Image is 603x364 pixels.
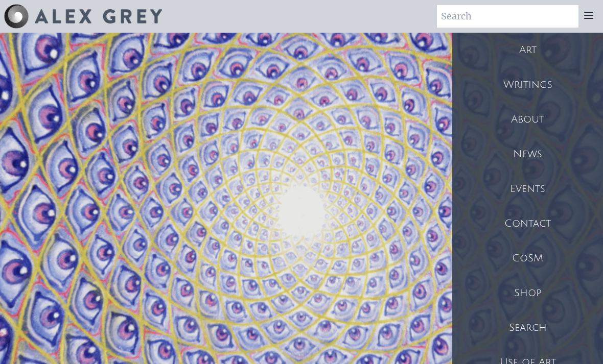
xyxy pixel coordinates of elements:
[452,310,603,345] a: Search
[452,67,603,102] a: Writings
[452,276,603,310] a: Shop
[452,102,603,137] a: About
[437,5,578,28] input: Search
[452,137,603,172] a: News
[452,241,603,276] a: CoSM
[452,206,603,241] a: Contact
[452,172,603,206] a: Events
[452,33,603,67] a: Art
